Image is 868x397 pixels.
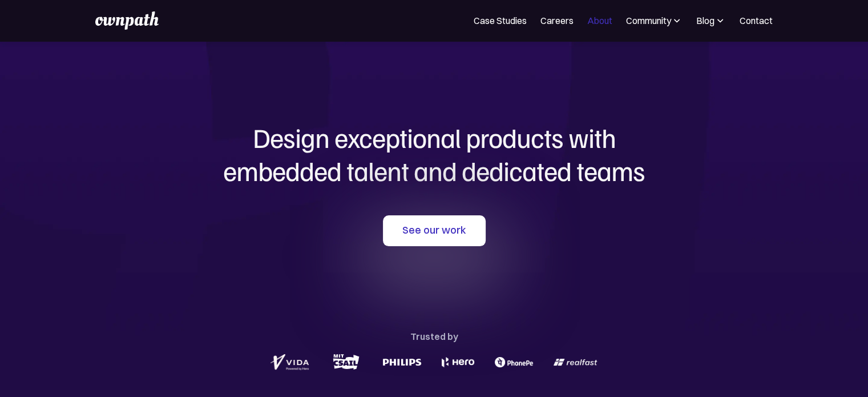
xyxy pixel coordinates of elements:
[540,14,574,27] a: Careers
[626,14,683,27] div: Community
[587,14,612,27] a: About
[160,121,708,187] h1: Design exceptional products with embedded talent and dedicated teams
[626,14,671,27] div: Community
[740,14,773,27] a: Contact
[474,14,527,27] a: Case Studies
[383,215,486,246] a: See our work
[410,328,458,344] div: Trusted by
[696,14,726,27] div: Blog
[696,14,714,27] div: Blog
